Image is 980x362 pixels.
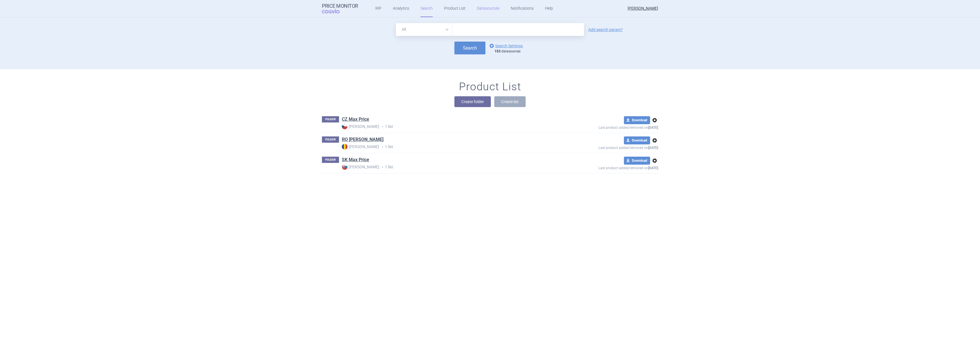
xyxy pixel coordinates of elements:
h1: Product List [459,80,521,93]
button: Search [454,42,485,54]
strong: 153 [495,49,501,53]
p: Last product added/removed on [557,144,658,150]
div: datasources [495,49,526,54]
p: Last product added/removed on [557,124,658,130]
a: CZ Max Price [342,116,369,122]
p: 1 list [342,164,557,170]
h1: RO Max Price [342,136,383,144]
strong: Price Monitor [322,3,358,9]
button: Download [624,157,650,165]
img: RO [342,144,348,150]
p: Last product added/removed on [557,165,658,170]
strong: [PERSON_NAME] [342,164,379,170]
button: Create folder [454,96,491,107]
strong: [DATE] [648,166,658,170]
a: Search Settings [488,42,523,49]
strong: [PERSON_NAME] [342,144,379,150]
button: Download [624,136,650,144]
h1: CZ Max Price [342,116,369,124]
i: • [379,164,385,170]
h1: SK Max Price [342,157,369,164]
p: FOLDER [322,116,339,122]
i: • [379,144,385,150]
i: • [379,124,385,130]
p: FOLDER [322,136,339,143]
p: 1 list [342,144,557,150]
strong: [DATE] [648,126,658,130]
button: Download [624,116,650,124]
strong: [PERSON_NAME] [342,124,379,129]
p: FOLDER [322,157,339,163]
img: CZ [342,124,348,129]
a: Price MonitorCOGVIO [322,3,358,14]
img: SK [342,164,348,170]
span: COGVIO [322,9,348,13]
p: 1 list [342,124,557,130]
a: RO [PERSON_NAME] [342,136,383,143]
a: SK Max Price [342,157,369,163]
button: Create list [494,96,526,107]
a: Add search param? [588,28,623,32]
strong: [DATE] [648,146,658,150]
